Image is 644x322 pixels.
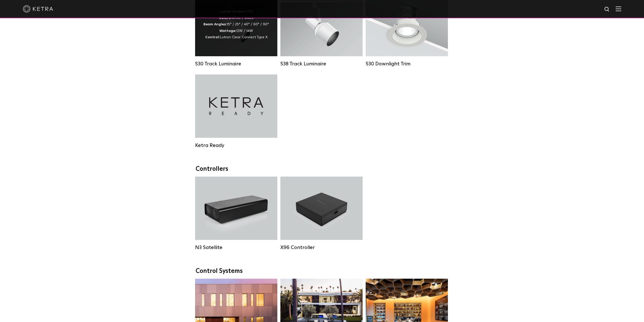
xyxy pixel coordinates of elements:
strong: Control: [205,35,220,39]
div: Ketra Ready [195,142,277,148]
strong: Beam Angles: [203,23,227,26]
img: search icon [604,6,610,13]
strong: Wattage: [219,29,236,33]
div: X96 Controller [280,244,363,251]
a: Ketra Ready Ketra Ready [195,74,277,148]
div: 1100 White / Black 15° / 25° / 40° / 60° / 90° 12W / 14W [203,9,269,41]
div: N3 Satellite [195,244,277,251]
a: N3 Satellite N3 Satellite [195,177,277,251]
div: Controllers [196,165,449,173]
a: X96 Controller X96 Controller [280,177,363,251]
img: ketra-logo-2019-white [23,5,53,13]
img: Hamburger%20Nav.svg [616,6,621,11]
div: Control Systems [196,268,449,275]
div: S30 Downlight Trim [366,61,448,67]
div: S38 Track Luminaire [280,61,363,67]
span: Lutron Clear Connect Type X [220,35,267,39]
div: S30 Track Luminaire [195,61,277,67]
